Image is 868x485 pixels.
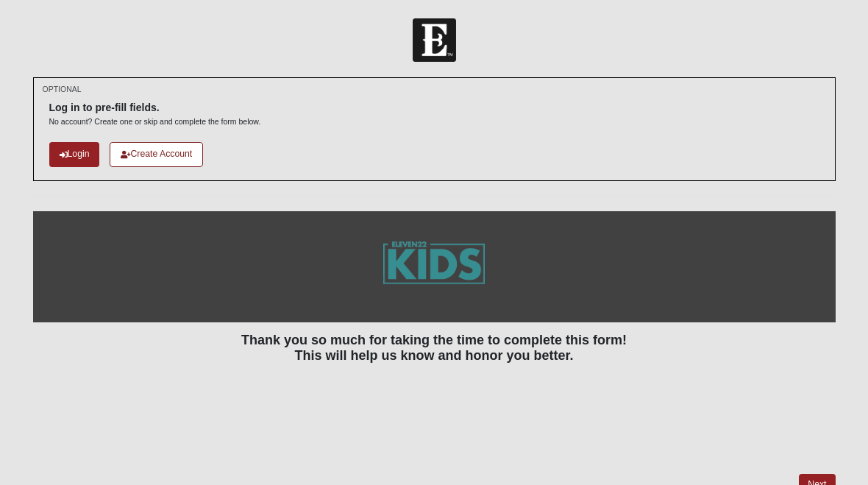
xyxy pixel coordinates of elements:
h6: Log in to pre-fill fields. [49,102,261,114]
a: Create Account [110,142,203,166]
img: Church of Eleven22 Logo [413,18,456,62]
h4: Thank you so much for taking the time to complete this form! This will help us know and honor you... [33,333,836,364]
img: GetImage.ashx [354,211,514,323]
a: Login [49,142,100,166]
small: OPTIONAL [43,84,82,95]
p: No account? Create one or skip and complete the form below. [49,116,261,127]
